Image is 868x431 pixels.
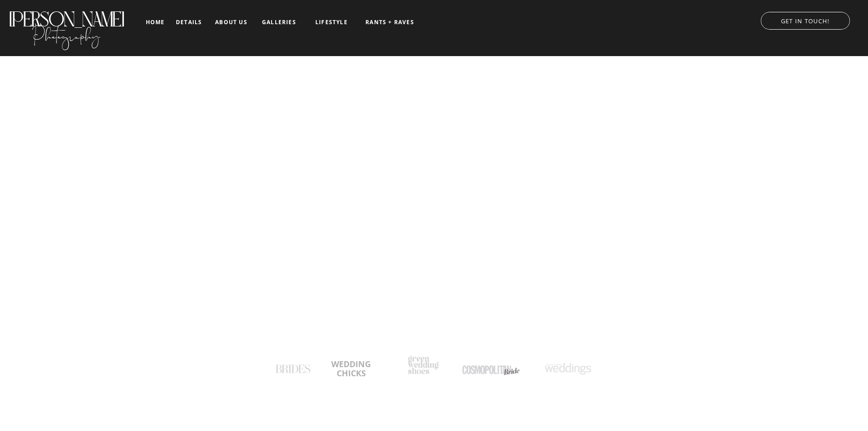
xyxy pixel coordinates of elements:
a: GET IN TOUCH! [751,15,859,24]
a: [PERSON_NAME] [8,7,125,22]
h3: DOCUMENTARY-STYLE PHOTOGRAPHY WITH A TOUCH OF EDITORIAL FLAIR [305,248,563,257]
a: about us [212,19,250,26]
a: details [176,19,202,25]
h2: TELLING YOUR LOVE STORY [186,221,682,245]
a: Photography [8,18,125,48]
a: RANTS + RAVES [365,19,415,26]
b: WEDDING CHICKS [331,358,371,379]
a: galleries [260,19,298,26]
a: LIFESTYLE [308,19,354,26]
h1: LUXURY WEDDING PHOTOGRAPHER based in [GEOGRAPHIC_DATA] [US_STATE] [259,201,610,253]
a: home [144,19,166,25]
